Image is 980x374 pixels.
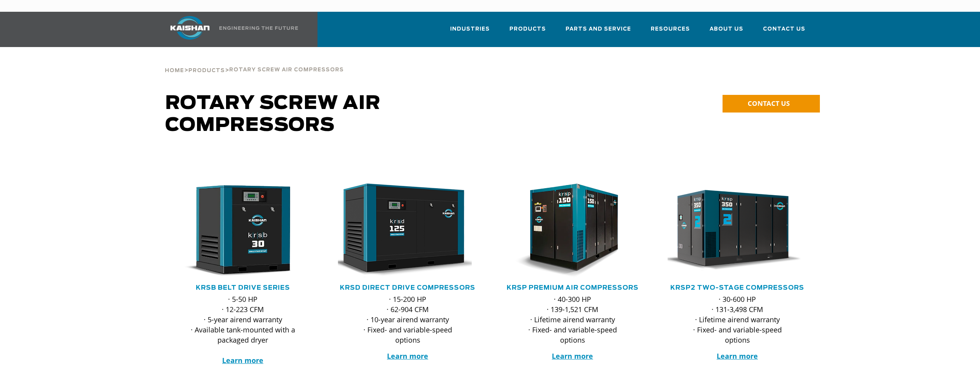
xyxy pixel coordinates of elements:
[165,47,344,77] div: > >
[340,285,475,291] a: KRSD Direct Drive Compressors
[165,94,381,135] span: Rotary Screw Air Compressors
[332,183,472,278] img: krsd125
[566,25,631,34] span: Parts and Service
[161,16,219,40] img: kaishan logo
[188,68,225,73] span: Products
[710,19,743,45] a: About Us
[566,19,631,45] a: Parts and Service
[165,67,184,74] a: Home
[651,19,690,45] a: Resources
[338,183,478,278] div: krsd125
[668,183,807,278] div: krsp350
[503,183,642,278] div: krsp150
[683,294,792,345] p: · 30-600 HP · 131-3,498 CFM · Lifetime airend warranty · Fixed- and variable-speed options
[509,25,546,34] span: Products
[552,351,593,361] a: Learn more
[167,183,307,278] img: krsb30
[507,285,639,291] a: KRSP Premium Air Compressors
[161,12,299,47] a: Kaishan USA
[450,19,490,45] a: Industries
[173,183,313,278] div: krsb30
[717,351,758,361] a: Learn more
[354,294,462,345] p: · 15-200 HP · 62-904 CFM · 10-year airend warranty · Fixed- and variable-speed options
[188,67,225,74] a: Products
[229,67,344,73] span: Rotary Screw Air Compressors
[450,25,490,34] span: Industries
[763,25,805,34] span: Contact Us
[387,351,428,361] a: Learn more
[710,25,743,34] span: About Us
[748,99,790,108] span: CONTACT US
[662,183,801,278] img: krsp350
[165,68,184,73] span: Home
[222,356,263,365] a: Learn more
[196,285,290,291] a: KRSB Belt Drive Series
[219,26,298,30] img: Engineering the future
[670,285,804,291] a: KRSP2 Two-Stage Compressors
[723,95,820,113] a: CONTACT US
[518,294,627,345] p: · 40-300 HP · 139-1,521 CFM · Lifetime airend warranty · Fixed- and variable-speed options
[651,25,690,34] span: Resources
[497,183,637,278] img: krsp150
[763,19,805,45] a: Contact Us
[189,294,297,365] p: · 5-50 HP · 12-223 CFM · 5-year airend warranty · Available tank-mounted with a packaged dryer
[509,19,546,45] a: Products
